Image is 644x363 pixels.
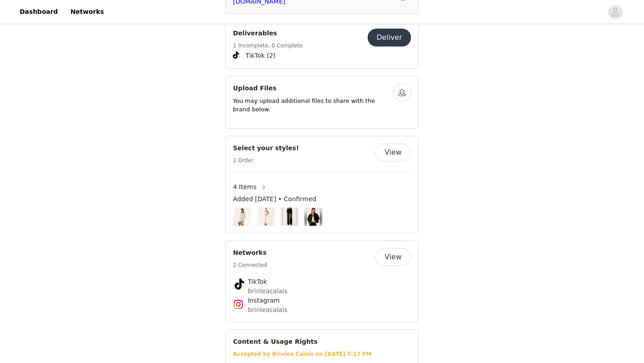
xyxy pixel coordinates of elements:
a: Dashboard [14,2,63,22]
p: brinleacalais [248,305,396,315]
img: Back Again Straight Leg Denim Jeans - Acid Charcoal [283,207,297,226]
div: Networks [225,241,419,322]
h5: 2 Connected [233,261,267,269]
a: Networks [65,2,109,22]
p: You may upload additional files to share with the brand below. [233,97,393,114]
img: Image Background Blur [233,205,251,228]
img: Instagram Icon [233,299,244,310]
img: Back Again Oversized Denim Jacket - Acid Charcoal [307,207,320,226]
h4: Deliverables [233,29,303,38]
h4: Networks [233,248,267,257]
img: Image Background Blur [257,205,275,228]
span: TikTok (2) [246,51,275,60]
h4: TikTok [248,277,396,287]
img: Breanne Midi Skirt - White Polka Dot [259,207,273,226]
h4: Content & Usage Rights [233,337,318,346]
div: avatar [611,5,619,19]
h4: Upload Files [233,84,393,93]
h4: Select your styles! [233,144,299,153]
h5: 1 Incomplete, 0 Complete [233,42,303,50]
img: Image Background Blur [280,205,299,228]
button: View [375,248,411,266]
span: 4 Items [233,182,257,192]
div: Select your styles! [225,136,419,233]
h5: 1 Order [233,156,299,165]
span: Added [DATE] • Confirmed [233,194,316,204]
button: Deliver [368,29,411,46]
h4: Instagram [248,296,396,305]
button: View [375,144,411,161]
img: Mia Long Sleeve Top - Ivory [236,207,249,226]
img: Image Background Blur [304,205,322,228]
div: Accepted by Brinlea Calais on [DATE] 7:17 PM [233,350,411,358]
p: brinleacalais [248,287,396,296]
div: Deliverables [225,21,419,69]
